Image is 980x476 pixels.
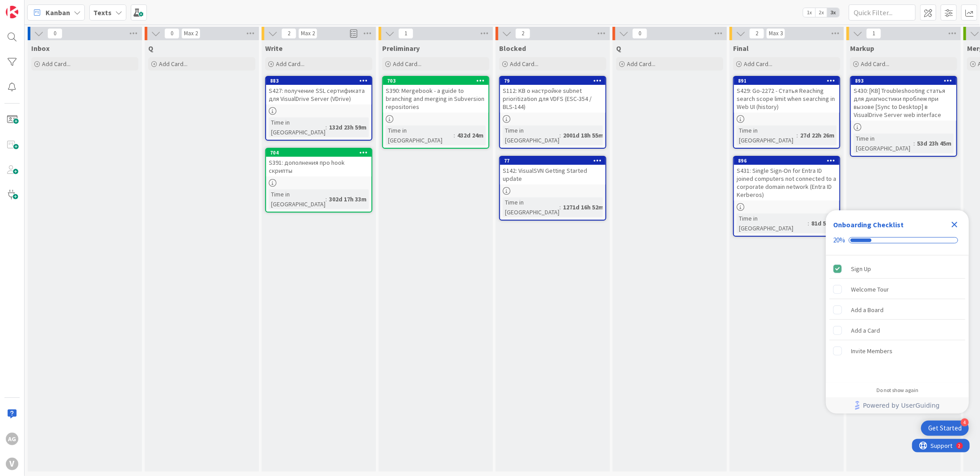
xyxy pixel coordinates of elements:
div: Welcome Tour is incomplete. [830,280,965,299]
div: Checklist progress: 20% [833,236,962,244]
div: V [6,458,18,470]
div: Max 2 [184,31,198,36]
div: S391: дополнения про hook скрипты [266,157,371,176]
div: 432d 24m [455,130,486,140]
a: 77S142: VisualSVN Getting Started updateTime in [GEOGRAPHIC_DATA]:1271d 16h 52m [499,156,606,221]
div: S112: KB о настройке subnet prioritization для VDFS (ESC-354 / BLS-144) [500,85,605,113]
div: 703 [387,78,488,84]
div: Invite Members is incomplete. [830,341,965,361]
div: 891S429: Go-2272 - Статья Reaching search scope limit when searching in Web UI (history) [734,77,839,113]
div: 2 [46,4,49,11]
div: 302d 17h 33m [327,194,369,204]
div: 77 [500,157,605,165]
div: Add a Board [851,305,884,315]
div: 704S391: дополнения про hook скрипты [266,149,371,176]
div: 81d 57m [809,218,837,228]
span: 0 [164,28,179,39]
div: 703S390: Mergebook - a guide to branching and merging in Subversion repositories [383,77,488,113]
span: Powered by UserGuiding [863,400,940,411]
span: Kanban [46,7,70,18]
div: Time in [GEOGRAPHIC_DATA] [386,125,454,145]
div: 77 [504,158,605,164]
div: 891 [734,77,839,85]
span: Add Card... [510,60,538,68]
span: : [559,202,561,212]
span: Inbox [31,44,50,53]
div: Time in [GEOGRAPHIC_DATA] [269,117,325,137]
span: : [325,194,327,204]
div: Checklist items [826,255,969,381]
span: : [325,122,327,132]
div: 4 [961,418,969,426]
div: 703 [383,77,488,85]
div: Do not show again [876,387,918,394]
a: 891S429: Go-2272 - Статья Reaching search scope limit when searching in Web UI (history)Time in [... [733,76,840,149]
img: Visit kanbanzone.com [6,6,18,18]
div: 27d 22h 26m [798,130,837,140]
div: Footer [826,397,969,413]
a: 704S391: дополнения про hook скриптыTime in [GEOGRAPHIC_DATA]:302d 17h 33m [265,148,372,213]
div: 891 [738,78,839,84]
span: Markup [850,44,874,53]
span: 0 [632,28,647,39]
div: 53d 23h 45m [915,138,954,148]
div: 704 [266,149,371,157]
span: Support [19,1,41,12]
div: Sign Up is complete. [830,259,965,279]
div: S430: [KB] Troubleshooting статья для диагностики проблем при вызове [Sync to Desktop] в VisualDr... [851,85,956,121]
span: 1 [866,28,881,39]
div: S427: получение SSL сертификата для VisualDrive Server (VDrive) [266,85,371,104]
div: 132d 23h 59m [327,122,369,132]
div: Get Started [928,424,962,433]
a: 893S430: [KB] Troubleshooting статья для диагностики проблем при вызове [Sync to Desktop] в Visua... [850,76,957,157]
span: Add Card... [744,60,772,68]
div: Add a Card is incomplete. [830,321,965,340]
a: 883S427: получение SSL сертификата для VisualDrive Server (VDrive)Time in [GEOGRAPHIC_DATA]:132d ... [265,76,372,141]
div: Time in [GEOGRAPHIC_DATA] [503,125,559,145]
div: 893 [855,78,956,84]
span: 2x [815,8,827,17]
div: 20% [833,236,845,244]
span: 2 [749,28,764,39]
div: S429: Go-2272 - Статья Reaching search scope limit when searching in Web UI (history) [734,85,839,113]
a: 703S390: Mergebook - a guide to branching and merging in Subversion repositoriesTime in [GEOGRAPH... [382,76,489,149]
span: Write [265,44,283,53]
div: Invite Members [851,346,892,356]
span: : [454,130,455,140]
span: Add Card... [393,60,421,68]
div: Time in [GEOGRAPHIC_DATA] [737,213,808,233]
div: Checklist Container [826,210,969,413]
span: Q [616,44,621,53]
span: Preliminary [382,44,420,53]
div: 883 [270,78,371,84]
div: S142: VisualSVN Getting Started update [500,165,605,184]
div: 2001d 18h 55m [561,130,606,140]
span: Add Card... [159,60,188,68]
span: : [913,138,915,148]
div: 893S430: [KB] Troubleshooting статья для диагностики проблем при вызове [Sync to Desktop] в Visua... [851,77,956,121]
span: : [808,218,809,228]
span: 3x [827,8,839,17]
div: S431: Single Sign-On for Entra ID joined computers not connected to a corporate domain network (E... [734,165,839,200]
div: Time in [GEOGRAPHIC_DATA] [503,197,559,217]
span: Add Card... [276,60,304,68]
div: Close Checklist [947,217,962,232]
div: 883 [266,77,371,85]
span: Final [733,44,749,53]
div: 1271d 16h 52m [561,202,606,212]
div: Welcome Tour [851,284,889,295]
div: 893 [851,77,956,85]
span: 2 [515,28,530,39]
div: Onboarding Checklist [833,219,904,230]
span: 1 [398,28,413,39]
a: 896S431: Single Sign-On for Entra ID joined computers not connected to a corporate domain network... [733,156,840,237]
div: AG [6,433,18,445]
div: S390: Mergebook - a guide to branching and merging in Subversion repositories [383,85,488,113]
span: 0 [47,28,63,39]
div: 896 [734,157,839,165]
span: 2 [281,28,296,39]
span: 1x [803,8,815,17]
div: 883S427: получение SSL сертификата для VisualDrive Server (VDrive) [266,77,371,104]
a: 79S112: KB о настройке subnet prioritization для VDFS (ESC-354 / BLS-144)Time in [GEOGRAPHIC_DATA... [499,76,606,149]
b: Texts [93,8,112,17]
